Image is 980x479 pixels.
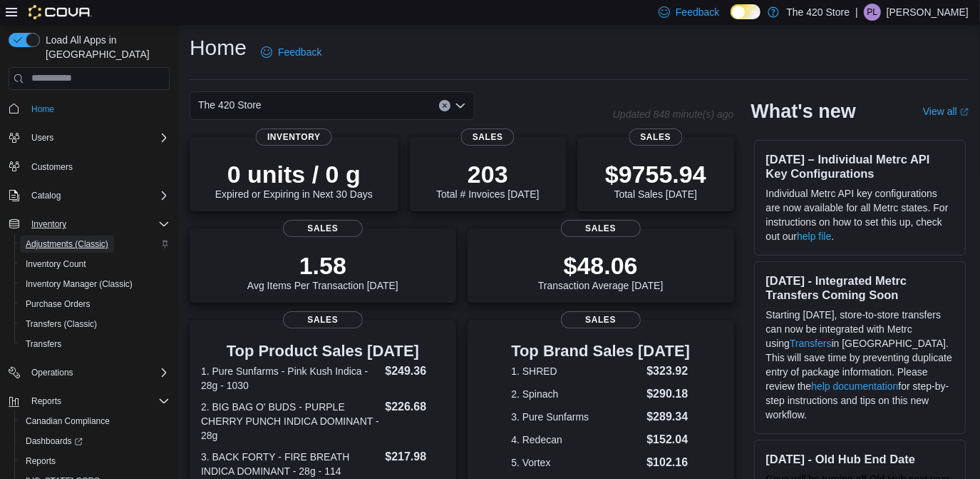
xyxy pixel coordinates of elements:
p: Starting [DATE], store-to-store transfers can now be integrated with Metrc using in [GEOGRAPHIC_D... [766,308,954,422]
span: Canadian Compliance [26,415,110,427]
button: Catalog [26,187,66,204]
img: Cova [29,5,92,19]
p: 1.58 [247,251,398,280]
dt: 3. BACK FORTY - FIRE BREATH INDICA DOMINANT - 28g - 114 [201,450,379,478]
dt: 2. Spinach [511,387,641,401]
button: Canadian Compliance [14,411,175,431]
svg: External link [960,108,969,116]
p: 0 units / 0 g [215,160,373,188]
dd: $152.04 [646,431,690,448]
a: help documentation [811,380,898,392]
span: Reports [31,395,61,407]
span: Sales [283,311,363,328]
dt: 3. Pure Sunfarms [511,410,641,424]
span: The 420 Store [198,96,262,114]
h2: What's new [751,100,856,123]
a: View allExternal link [923,106,969,117]
p: | [855,4,858,21]
span: Purchase Orders [20,296,170,313]
a: Inventory Count [20,256,92,273]
a: Transfers [790,338,832,349]
span: Customers [31,161,73,173]
span: Adjustments (Classic) [20,236,170,253]
p: $48.06 [538,251,664,280]
span: Inventory Count [20,256,170,273]
span: Inventory Manager (Classic) [20,276,170,293]
dt: 1. SHRED [511,364,641,378]
h3: Top Product Sales [DATE] [201,343,445,360]
a: Customers [26,158,78,176]
span: Inventory [26,216,170,233]
p: [PERSON_NAME] [887,4,969,21]
a: Adjustments (Classic) [20,236,114,253]
span: Inventory Count [26,258,86,270]
span: Operations [26,364,170,381]
h3: [DATE] - Old Hub End Date [766,452,954,466]
dd: $290.18 [646,385,690,403]
button: Operations [26,364,79,381]
span: Sales [283,220,363,237]
dd: $249.36 [385,363,444,380]
span: Transfers [26,338,61,350]
span: Adjustments (Classic) [26,238,108,250]
a: Dashboards [14,431,175,451]
dd: $102.16 [646,454,690,471]
span: Transfers (Classic) [20,316,170,333]
span: Catalog [31,190,61,201]
a: Transfers [20,336,67,353]
h3: Top Brand Sales [DATE] [511,343,690,360]
p: The 420 Store [786,4,850,21]
span: Customers [26,158,170,176]
div: Patrick Leuty [864,4,881,21]
button: Transfers [14,334,175,354]
a: Reports [20,453,61,470]
span: Users [31,132,53,143]
button: Adjustments (Classic) [14,234,175,254]
dt: 5. Vortex [511,455,641,470]
button: Catalog [3,186,175,206]
button: Clear input [439,100,450,111]
span: Transfers [20,336,170,353]
span: PL [867,4,878,21]
span: Load All Apps in [GEOGRAPHIC_DATA] [40,33,170,61]
span: Dark Mode [731,19,731,20]
dt: 2. BIG BAG O' BUDS - PURPLE CHERRY PUNCH INDICA DOMINANT - 28g [201,400,379,443]
div: Total # Invoices [DATE] [436,160,539,200]
button: Inventory [3,214,175,234]
button: Reports [14,451,175,471]
h3: [DATE] - Integrated Metrc Transfers Coming Soon [766,273,954,302]
dd: $226.68 [385,398,444,415]
span: Home [31,104,54,115]
div: Transaction Average [DATE] [538,251,664,291]
button: Users [26,129,59,146]
span: Purchase Orders [26,298,91,310]
span: Catalog [26,187,170,204]
p: $9755.94 [605,160,706,188]
span: Reports [26,393,170,410]
span: Inventory [31,218,66,230]
h1: Home [190,34,247,62]
button: Inventory Manager (Classic) [14,274,175,294]
span: Dashboards [20,433,170,450]
span: Feedback [278,45,321,59]
a: Home [26,101,60,118]
button: Operations [3,363,175,383]
span: Users [26,129,170,146]
span: Sales [561,311,641,328]
p: 203 [436,160,539,188]
p: Individual Metrc API key configurations are now available for all Metrc states. For instructions ... [766,186,954,243]
div: Total Sales [DATE] [605,160,706,200]
dt: 4. Redecan [511,433,641,447]
span: Reports [26,455,56,467]
span: Sales [561,220,641,237]
span: Inventory Manager (Classic) [26,278,133,290]
p: Updated 848 minute(s) ago [613,109,734,120]
button: Transfers (Classic) [14,314,175,334]
button: Reports [26,393,67,410]
a: help file [797,231,831,242]
button: Users [3,128,175,148]
a: Canadian Compliance [20,413,115,430]
span: Sales [629,128,682,146]
a: Inventory Manager (Classic) [20,276,138,293]
button: Home [3,99,175,119]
